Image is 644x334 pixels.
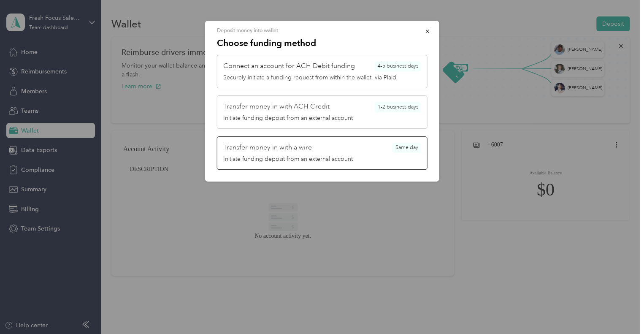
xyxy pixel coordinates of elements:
[597,287,644,334] iframe: Everlance-gr Chat Button Frame
[375,102,421,112] span: 1-2 business days
[375,61,421,72] span: 4-5 business days
[223,114,421,122] div: Initiate funding deposit from an external account
[217,95,428,129] button: Transfer money in with ACH Credit1-2 business daysInitiate funding deposit from an external account
[223,61,355,71] span: Connect an account for ACH Debit funding
[223,143,312,153] span: Transfer money in with a wire
[217,27,278,34] div: Deposit money into wallet
[217,55,428,88] button: Connect an account for ACH Debit funding4-5 business daysSecurely initiate a funding request from...
[392,143,421,153] span: Same day
[223,73,421,82] div: Securely initiate a funding request from within the wallet, via Plaid
[223,155,421,163] div: Initiate funding deposit from an external account
[223,102,330,112] span: Transfer money in with ACH Credit
[217,37,428,49] p: Choose funding method
[217,136,428,170] button: Transfer money in with a wireSame dayInitiate funding deposit from an external account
